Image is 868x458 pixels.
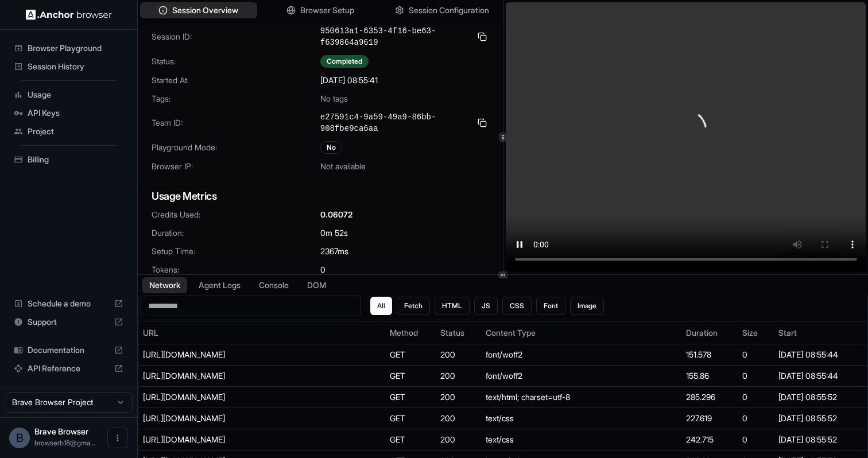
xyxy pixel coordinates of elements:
h3: Usage Metrics [152,188,489,204]
span: Tokens: [152,264,320,275]
span: Documentation [28,344,110,356]
td: 0 [738,429,774,451]
td: 0 [738,366,774,387]
span: Duration: [152,227,320,239]
div: Usage [9,86,128,104]
span: Browser Playground [28,42,123,54]
span: Session ID: [152,31,320,42]
span: browserb18@gmail.com [34,438,95,447]
td: text/html; charset=utf-8 [481,387,681,408]
img: Anchor Logo [26,9,112,20]
button: Agent Logs [192,277,247,293]
td: 0 [738,408,774,429]
div: https://www.ebay.com/ [143,391,315,403]
td: [DATE] 08:55:52 [774,408,867,429]
span: Playground Mode: [152,142,320,153]
td: 200 [436,429,481,451]
span: Status: [152,56,320,67]
button: DOM [300,277,333,293]
span: Credits Used: [152,209,320,220]
span: Schedule a demo [28,298,110,309]
div: Documentation [9,341,128,359]
div: B [9,428,30,448]
td: 0 [738,344,774,366]
span: Browser IP: [152,161,320,172]
button: Network [142,277,187,293]
td: 242.715 [681,429,738,451]
span: [DATE] 08:55:41 [320,75,378,86]
td: font/woff2 [481,344,681,366]
span: Session Overview [172,5,238,16]
span: 0 [320,264,325,275]
div: https://fonts.gstatic.com/s/opensans/v35/memvYaGs126MiZpBA-UvWbX2vVnXBbObj2OVTS-muw.woff2 [143,370,315,382]
span: Project [28,126,123,137]
span: Support [28,316,110,328]
span: Started At: [152,75,320,86]
div: Schedule a demo [9,294,128,313]
span: Session Configuration [409,5,489,16]
div: https://ir.ebaystatic.com/rs/c/vertlandweb/r.df7f3342.css [143,434,315,445]
span: Browser Setup [300,5,354,16]
button: JS [474,297,498,315]
div: Project [9,122,128,141]
button: Console [252,277,296,293]
td: GET [385,408,436,429]
span: Session History [28,61,123,72]
span: 0.06072 [320,209,352,220]
div: Duration [686,327,733,339]
td: [DATE] 08:55:44 [774,344,867,366]
td: [DATE] 08:55:44 [774,366,867,387]
span: Usage [28,89,123,100]
div: Billing [9,150,128,169]
div: API Keys [9,104,128,122]
button: Fetch [397,297,430,315]
span: Not available [320,161,366,172]
div: https://ir.ebaystatic.com/rs/c/globalheaderweb/index_lcNW.bdef173a.css [143,413,315,424]
span: Brave Browser [34,426,88,436]
span: Tags: [152,93,320,104]
td: 0 [738,387,774,408]
td: [DATE] 08:55:52 [774,387,867,408]
span: 2367 ms [320,246,348,257]
td: text/css [481,408,681,429]
button: Font [536,297,565,315]
td: 151.578 [681,344,738,366]
div: No [320,141,342,154]
td: font/woff2 [481,366,681,387]
button: Open menu [107,428,128,448]
div: Method [390,327,431,339]
span: Setup Time: [152,246,320,257]
td: 200 [436,366,481,387]
td: 200 [436,387,481,408]
td: 200 [436,344,481,366]
span: API Reference [28,363,110,374]
div: Status [440,327,476,339]
span: No tags [320,93,348,104]
span: e27591c4-9a59-49a9-86bb-908fbe9ca6aa [320,111,471,134]
div: Browser Playground [9,39,128,57]
span: 0m 52s [320,227,348,239]
span: API Keys [28,107,123,119]
div: Support [9,313,128,331]
div: Start [778,327,863,339]
button: All [370,297,392,315]
td: 155.86 [681,366,738,387]
div: Completed [320,55,369,68]
span: 950613a1-6353-4f16-be63-f639864a9619 [320,25,471,48]
td: 227.619 [681,408,738,429]
td: 285.296 [681,387,738,408]
span: Billing [28,154,123,165]
td: [DATE] 08:55:52 [774,429,867,451]
div: Size [742,327,769,339]
td: text/css [481,429,681,451]
div: Content Type [486,327,677,339]
td: GET [385,344,436,366]
span: Team ID: [152,117,320,129]
td: GET [385,387,436,408]
div: Session History [9,57,128,76]
td: 200 [436,408,481,429]
td: GET [385,366,436,387]
div: API Reference [9,359,128,378]
button: Image [570,297,604,315]
td: GET [385,429,436,451]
